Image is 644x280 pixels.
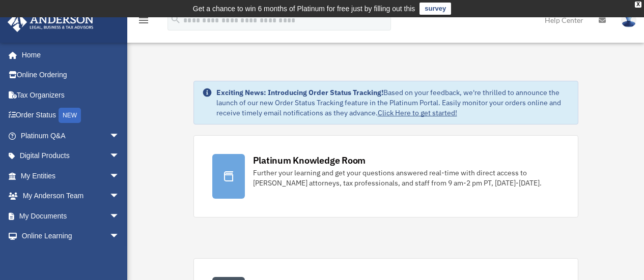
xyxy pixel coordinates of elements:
img: Anderson Advisors Platinum Portal [5,12,97,32]
span: arrow_drop_down [109,146,130,167]
span: arrow_drop_down [109,166,130,186]
a: My Anderson Teamarrow_drop_down [7,186,135,206]
strong: Exciting News: Introducing Order Status Tracking! [216,88,383,97]
a: Click Here to get started! [378,108,457,117]
a: My Documentsarrow_drop_down [7,206,135,226]
span: arrow_drop_down [109,206,130,227]
div: Get a chance to win 6 months of Platinum for free just by filling out this [193,3,415,15]
div: NEW [59,108,81,123]
span: arrow_drop_down [109,186,130,207]
a: menu [137,18,150,26]
div: Based on your feedback, we're thrilled to announce the launch of our new Order Status Tracking fe... [216,87,570,118]
img: User Pic [621,13,636,27]
div: Further your learning and get your questions answered real-time with direct access to [PERSON_NAM... [253,168,559,188]
i: menu [137,14,150,26]
a: Tax Organizers [7,85,135,105]
div: close [635,2,641,8]
a: Platinum Knowledge Room Further your learning and get your questions answered real-time with dire... [193,135,578,217]
span: arrow_drop_down [109,226,130,247]
a: Home [7,45,130,65]
a: Platinum Q&Aarrow_drop_down [7,126,135,146]
a: Digital Productsarrow_drop_down [7,146,135,166]
a: survey [419,3,451,15]
a: Online Ordering [7,65,135,85]
div: Platinum Knowledge Room [253,154,366,167]
a: My Entitiesarrow_drop_down [7,166,135,186]
i: search [170,14,181,25]
a: Online Learningarrow_drop_down [7,226,135,246]
a: Order StatusNEW [7,105,135,126]
span: arrow_drop_down [109,126,130,146]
